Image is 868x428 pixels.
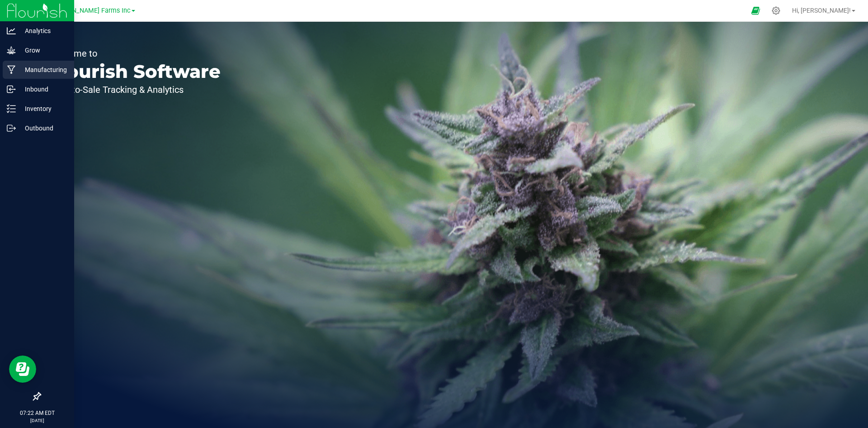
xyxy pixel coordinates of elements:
span: [PERSON_NAME] Farms Inc [50,7,131,14]
inline-svg: Outbound [7,124,16,133]
p: Manufacturing [16,64,70,75]
p: Analytics [16,25,70,36]
p: [DATE] [4,417,70,424]
p: Outbound [16,123,70,134]
div: Manage settings [770,6,782,15]
iframe: Resource center [9,356,36,383]
span: Open Ecommerce Menu [745,2,766,19]
p: Seed-to-Sale Tracking & Analytics [49,85,221,94]
inline-svg: Manufacturing [7,65,16,74]
span: Hi, [PERSON_NAME]! [792,7,851,14]
inline-svg: Inventory [7,104,16,113]
p: Inbound [16,84,70,95]
inline-svg: Analytics [7,26,16,35]
inline-svg: Grow [7,46,16,55]
p: 07:22 AM EDT [4,409,70,417]
inline-svg: Inbound [7,85,16,94]
p: Grow [16,45,70,56]
p: Flourish Software [49,63,221,81]
p: Inventory [16,103,70,114]
p: Welcome to [49,49,221,58]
